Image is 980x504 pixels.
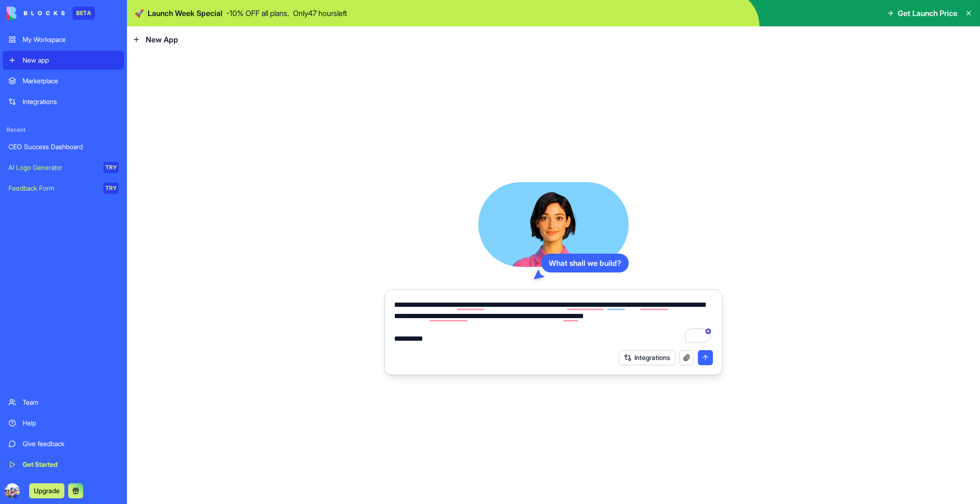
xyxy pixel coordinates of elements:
[3,137,124,156] a: CEO Success Dashboard
[23,56,119,65] div: New app
[23,439,119,448] div: Give feedback
[146,34,178,45] span: New App
[3,30,124,49] a: My Workspace
[3,51,124,70] a: New app
[148,8,222,19] span: Launch Week Special
[394,299,713,344] textarea: To enrich screen reader interactions, please activate Accessibility in Grammarly extension settings
[3,434,124,453] a: Give feedback
[23,97,119,106] div: Integrations
[3,393,124,412] a: Team
[3,158,124,177] a: AI Logo GeneratorTRY
[3,72,124,90] a: Marketplace
[8,163,97,172] div: AI Logo Generator
[72,7,95,20] div: BETA
[29,486,64,495] a: Upgrade
[103,183,119,194] div: TRY
[3,455,124,474] a: Get Started
[8,184,97,193] div: Feedback Form
[293,8,347,19] p: Only 47 hours left
[3,126,124,134] span: Recent
[3,414,124,432] a: Help
[23,418,119,428] div: Help
[8,142,119,152] div: CEO Success Dashboard
[23,35,119,44] div: My Workspace
[7,7,95,20] a: BETA
[5,483,20,498] img: ACg8ocIbj3mSFGab6yVHNGGOvId2VCXwclaIR6eJmRqJfIT5VNW_2ABE=s96-c
[226,8,289,19] p: - 10 % OFF all plans.
[23,460,119,469] div: Get Started
[103,162,119,173] div: TRY
[23,76,119,86] div: Marketplace
[23,398,119,407] div: Team
[898,8,957,19] span: Get Launch Price
[29,483,64,498] button: Upgrade
[3,92,124,111] a: Integrations
[541,254,629,272] div: What shall we build?
[619,350,675,365] button: Integrations
[7,7,65,20] img: logo
[3,179,124,198] a: Feedback FormTRY
[134,8,144,19] span: 🚀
